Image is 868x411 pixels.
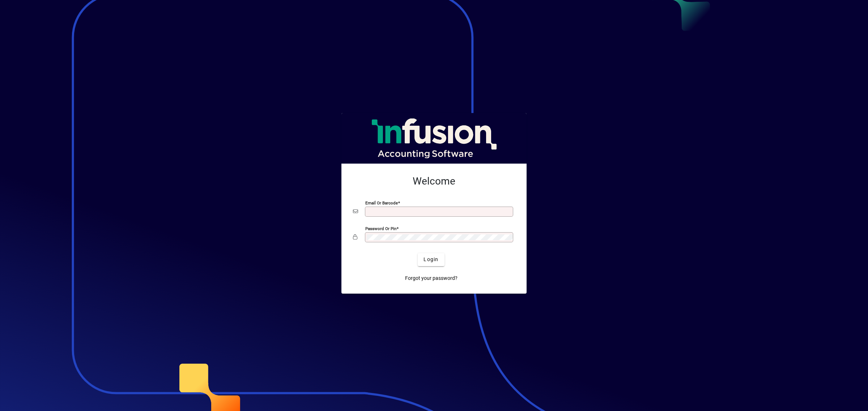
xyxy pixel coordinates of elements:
span: Forgot your password? [405,274,458,282]
h2: Welcome [353,175,515,187]
mat-label: Email or Barcode [365,200,398,205]
span: Login [424,256,438,263]
mat-label: Password or Pin [365,226,396,231]
button: Login [418,253,444,266]
a: Forgot your password? [402,272,460,285]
